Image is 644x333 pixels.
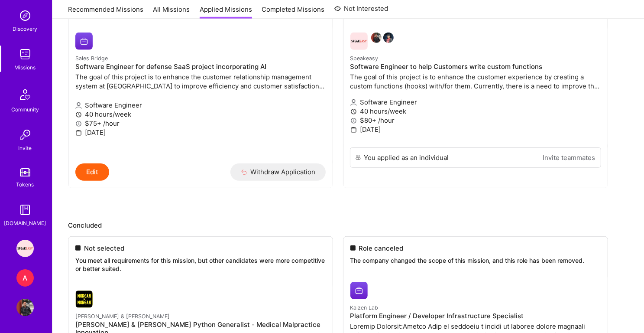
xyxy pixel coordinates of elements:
[84,244,124,253] span: Not selected
[350,304,379,311] small: Kaizen Lab
[75,130,82,136] i: icon Calendar
[68,26,333,163] a: Sales Bridge company logoSales BridgeSoftware Engineer for defense SaaS project incorporating AIT...
[75,72,326,91] p: The goal of this project is to enhance the customer relationship management system at [GEOGRAPHIC...
[350,282,368,299] img: Kaizen Lab company logo
[16,269,34,287] div: A
[75,121,82,127] i: icon MoneyGray
[19,144,32,153] div: Invite
[75,128,326,137] p: [DATE]
[359,244,404,253] span: Role canceled
[68,221,628,230] p: Concluded
[75,313,170,320] small: [PERSON_NAME] & [PERSON_NAME]
[75,119,326,128] p: $75+ /hour
[16,46,34,63] img: teamwork
[334,3,388,19] a: Not Interested
[16,240,34,257] img: Speakeasy: Software Engineer to help Customers write custom functions
[350,312,601,320] h4: Platform Engineer / Developer Infrastructure Specialist
[75,111,82,118] i: icon Clock
[11,105,39,114] div: Community
[16,7,34,24] img: discovery
[350,256,601,265] p: The company changed the scope of this mission, and this role has been removed.
[75,163,109,181] button: Edit
[16,126,34,144] img: Invite
[20,168,30,176] img: tokens
[75,55,108,62] small: Sales Bridge
[75,256,326,273] p: You meet all requirements for this mission, but other candidates were more competitive or better ...
[75,110,326,119] p: 40 hours/week
[14,269,36,287] a: A
[14,240,36,257] a: Speakeasy: Software Engineer to help Customers write custom functions
[16,180,34,189] div: Tokens
[75,291,93,308] img: Morgan & Morgan company logo
[14,299,36,316] a: User Avatar
[200,5,252,19] a: Applied Missions
[15,63,36,72] div: Missions
[75,33,93,50] img: Sales Bridge company logo
[13,24,38,33] div: Discovery
[16,201,34,219] img: guide book
[75,102,82,109] i: icon Applicant
[75,101,326,110] p: Software Engineer
[15,84,36,105] img: Community
[75,63,326,71] h4: Software Engineer for defense SaaS project incorporating AI
[68,5,143,19] a: Recommended Missions
[4,219,46,228] div: [DOMAIN_NAME]
[153,5,190,19] a: All Missions
[16,299,34,316] img: User Avatar
[262,5,325,19] a: Completed Missions
[230,163,326,181] button: Withdraw Application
